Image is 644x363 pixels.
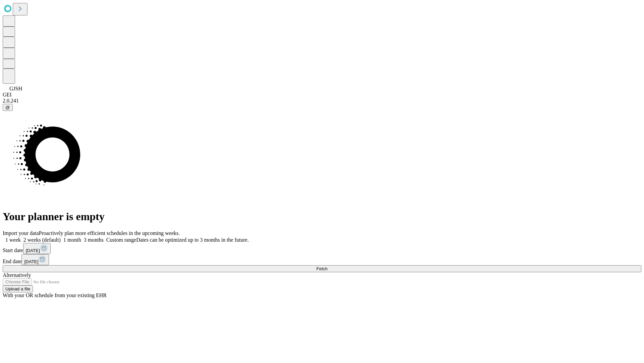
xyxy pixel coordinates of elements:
span: Alternatively [3,272,31,278]
span: @ [5,105,10,110]
div: Start date [3,243,641,254]
span: Fetch [316,266,327,271]
span: Custom range [106,237,136,243]
span: 1 month [63,237,81,243]
span: With your OR schedule from your existing EHR [3,292,107,298]
button: [DATE] [23,243,51,254]
button: @ [3,104,13,111]
span: [DATE] [26,248,40,253]
button: Upload a file [3,285,33,292]
span: Dates can be optimized up to 3 months in the future. [136,237,249,243]
div: End date [3,254,641,265]
h1: Your planner is empty [3,210,641,223]
span: GJSH [9,86,22,91]
div: 2.0.241 [3,98,641,104]
span: Import your data [3,230,39,236]
span: 2 weeks (default) [23,237,61,243]
span: 3 months [84,237,104,243]
span: 1 week [5,237,21,243]
span: Proactively plan more efficient schedules in the upcoming weeks. [39,230,180,236]
button: Fetch [3,265,641,272]
div: GEI [3,92,641,98]
span: [DATE] [24,259,38,264]
button: [DATE] [21,254,49,265]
